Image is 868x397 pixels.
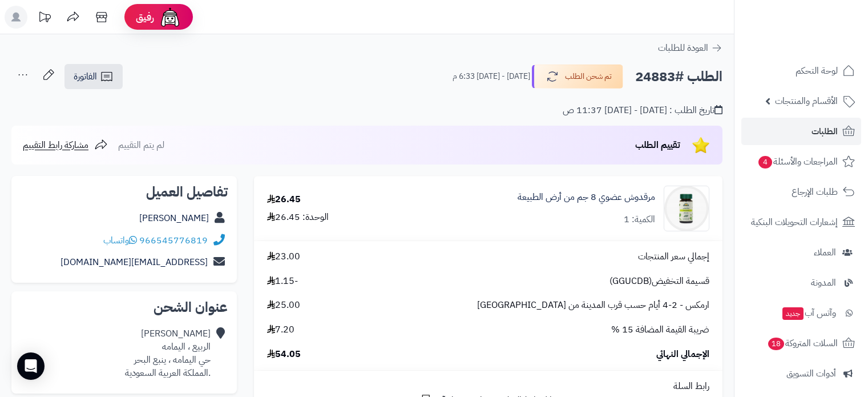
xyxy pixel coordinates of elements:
[609,275,709,288] span: قسيمة التخفيض(GGUCDB)
[267,323,294,336] span: 7.20
[21,300,228,314] h2: عنوان الشحن
[658,41,708,55] span: العودة للطلبات
[21,185,228,199] h2: تفاصيل العميل
[159,6,181,29] img: ai-face.png
[741,239,861,266] a: العملاء
[60,255,208,269] a: [EMAIL_ADDRESS][DOMAIN_NAME]
[624,213,655,226] div: الكمية: 1
[611,323,709,336] span: ضريبة القيمة المضافة 15 %
[139,234,208,247] a: 966545776819
[741,208,861,236] a: إشعارات التحويلات البنكية
[741,360,861,387] a: أدوات التسويق
[453,71,530,82] small: [DATE] - [DATE] 6:33 م
[518,191,655,204] a: مرقدوش عضوي 8 جم من أرض الطبيعة
[563,104,722,117] div: تاريخ الطلب : [DATE] - [DATE] 11:37 ص
[767,335,838,351] span: السلات المتروكة
[796,63,838,79] span: لوحة التحكم
[741,330,861,357] a: السلات المتروكة18
[786,366,836,382] span: أدوات التسويق
[758,156,772,169] span: 4
[259,380,718,393] div: رابط السلة
[635,65,722,89] h2: الطلب #24883
[30,6,59,31] a: تحديثات المنصة
[751,214,838,230] span: إشعارات التحويلات البنكية
[23,138,88,152] span: مشاركة رابط التقييم
[741,118,861,145] a: الطلبات
[635,138,680,152] span: تقييم الطلب
[790,32,857,56] img: logo-2.png
[792,184,838,200] span: طلبات الإرجاع
[757,154,838,170] span: المراجعات والأسئلة
[741,148,861,175] a: المراجعات والأسئلة4
[741,178,861,206] a: طلبات الإرجاع
[103,234,137,247] a: واتساب
[267,211,329,224] div: الوحدة: 26.45
[741,57,861,85] a: لوحة التحكم
[768,338,784,350] span: 18
[267,299,300,312] span: 25.00
[656,348,709,361] span: الإجمالي النهائي
[64,64,123,89] a: الفاتورة
[664,186,709,231] img: 1749770138-%D9%85%D8%B1%D8%AF%D9%82%D9%88%D8%B4%20%D8%B9%D8%B6%D9%88%D9%8A%208%20%D8%AC%D9%85%20%...
[139,211,209,225] a: [PERSON_NAME]
[125,327,211,379] div: [PERSON_NAME] الربيع ، اليمامه حي اليمامه ، ينبع البحر .المملكة العربية السعودية
[782,307,804,320] span: جديد
[118,138,164,152] span: لم يتم التقييم
[17,352,45,380] div: Open Intercom Messenger
[267,250,300,263] span: 23.00
[811,275,836,291] span: المدونة
[741,299,861,327] a: وآتس آبجديد
[532,65,623,89] button: تم شحن الطلب
[267,348,301,361] span: 54.05
[74,70,97,83] span: الفاتورة
[781,305,836,321] span: وآتس آب
[638,250,709,263] span: إجمالي سعر المنتجات
[812,123,838,139] span: الطلبات
[658,41,722,55] a: العودة للطلبات
[136,10,154,24] span: رفيق
[477,299,709,312] span: ارمكس - 2-4 أيام حسب قرب المدينة من [GEOGRAPHIC_DATA]
[775,93,838,109] span: الأقسام والمنتجات
[741,269,861,296] a: المدونة
[23,138,108,152] a: مشاركة رابط التقييم
[267,193,301,206] div: 26.45
[267,275,298,288] span: -1.15
[814,244,836,260] span: العملاء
